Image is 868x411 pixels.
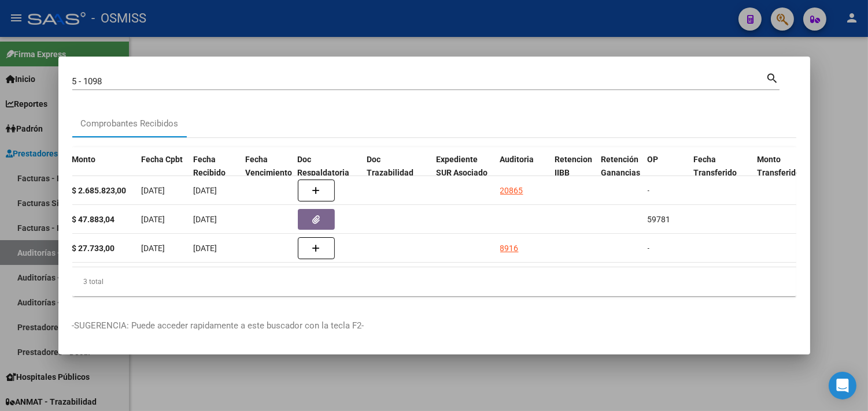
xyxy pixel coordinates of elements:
span: Expediente SUR Asociado [436,155,487,177]
datatable-header-cell: Retencion IIBB [550,147,596,198]
datatable-header-cell: Fecha Vencimiento [241,147,293,198]
span: - [648,244,650,253]
div: 3 total [72,267,796,296]
datatable-header-cell: Doc Respaldatoria [293,147,362,198]
span: Doc Respaldatoria [297,155,349,177]
div: Comprobantes Recibidos [81,117,179,130]
datatable-header-cell: Monto [67,147,136,198]
datatable-header-cell: Doc Trazabilidad [362,147,431,198]
div: 8916 [500,242,519,255]
datatable-header-cell: Auditoria [495,147,550,198]
datatable-header-cell: Monto Transferido [752,147,816,198]
span: Retención Ganancias [601,155,640,177]
span: [DATE] [194,215,217,224]
span: Fecha Vencimiento [245,155,292,177]
span: Retencion IIBB [555,155,592,177]
datatable-header-cell: Fecha Recibido [189,147,241,198]
p: -SUGERENCIA: Puede acceder rapidamente a este buscador con la tecla F2- [72,319,796,332]
div: 20865 [500,184,523,197]
span: Fecha Recibido [193,155,226,177]
span: 59781 [648,215,671,224]
span: Fecha Cpbt [141,155,183,164]
span: Auditoria [500,155,534,164]
span: - [648,186,650,195]
span: Doc Trazabilidad [367,155,413,177]
datatable-header-cell: Retención Ganancias [596,147,642,198]
span: [DATE] [194,186,217,195]
div: Open Intercom Messenger [829,372,856,399]
span: [DATE] [142,244,165,253]
strong: $ 2.685.823,00 [72,186,127,195]
datatable-header-cell: Fecha Cpbt [136,147,189,198]
span: [DATE] [142,186,165,195]
span: Fecha Transferido [693,155,737,177]
span: [DATE] [194,244,217,253]
mat-icon: search [766,70,780,84]
span: OP [647,155,658,164]
span: Monto [72,155,95,164]
datatable-header-cell: Expediente SUR Asociado [431,147,495,198]
datatable-header-cell: Fecha Transferido [689,147,752,198]
strong: $ 27.733,00 [72,244,115,253]
strong: $ 47.883,04 [72,215,115,224]
datatable-header-cell: OP [642,147,689,198]
span: Monto Transferido [757,155,800,177]
span: [DATE] [142,215,165,224]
